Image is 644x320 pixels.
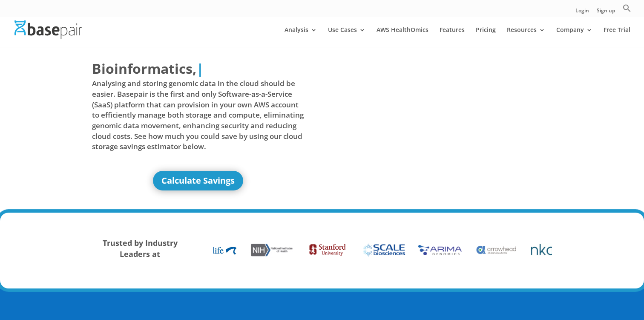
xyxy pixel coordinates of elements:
a: Calculate Savings [153,171,243,190]
a: Features [440,27,465,47]
a: Pricing [476,27,496,47]
a: Analysis [285,27,317,47]
a: Search Icon Link [623,4,631,17]
iframe: Basepair - NGS Analysis Simplified [328,59,540,178]
a: Login [575,8,589,17]
a: AWS HealthOmics [377,27,428,47]
span: Analysing and storing genomic data in the cloud should be easier. Basepair is the first and only ... [92,78,304,152]
a: Resources [507,27,545,47]
span: Bioinformatics, [92,59,196,78]
strong: Trusted by Industry Leaders at [103,238,178,259]
a: Company [556,27,592,47]
svg: Search [623,4,631,12]
span: | [196,59,204,78]
a: Sign up [597,8,615,17]
img: Basepair [14,20,82,39]
a: Use Cases [328,27,365,47]
a: Free Trial [604,27,630,47]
